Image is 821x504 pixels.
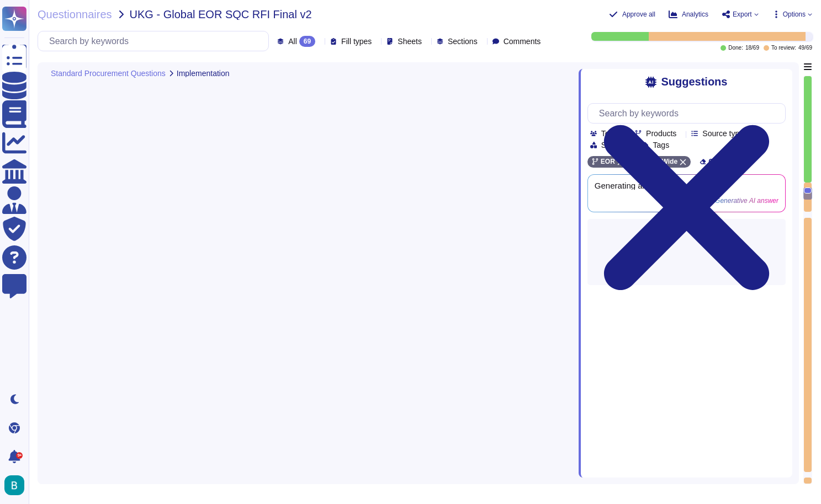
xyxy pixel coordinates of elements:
[745,45,759,51] span: 18 / 69
[798,45,812,51] span: 49 / 69
[398,37,422,45] span: Sheets
[341,37,372,45] span: Fill types
[669,10,708,19] button: Analytics
[783,11,806,18] span: Options
[299,36,315,47] div: 69
[622,11,655,18] span: Approve all
[728,45,743,51] span: Done:
[504,37,541,45] span: Comments
[288,37,297,45] span: All
[609,10,655,19] button: Approve all
[2,473,32,497] button: user
[771,45,796,51] span: To review:
[4,475,24,495] img: user
[733,11,752,18] span: Export
[130,9,312,20] span: UKG - Global EOR SQC RFI Final v2
[38,9,112,20] span: Questionnaires
[594,104,785,123] input: Search by keywords
[44,31,268,51] input: Search by keywords
[448,37,478,45] span: Sections
[16,452,23,459] div: 9+
[682,11,708,18] span: Analytics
